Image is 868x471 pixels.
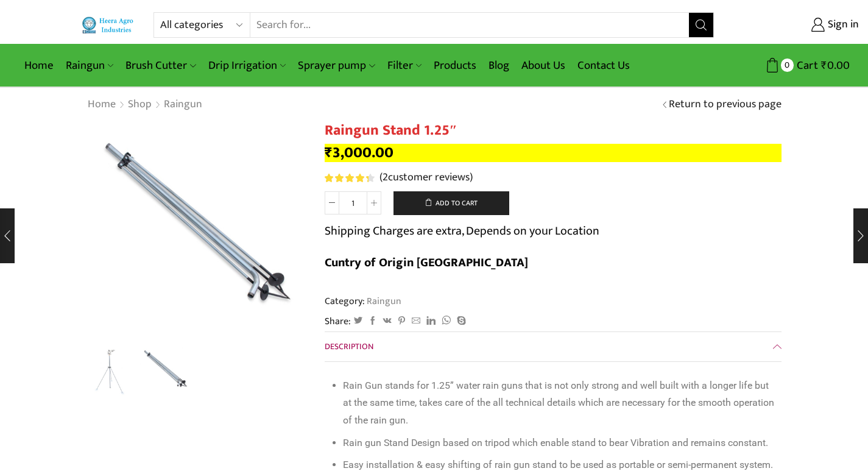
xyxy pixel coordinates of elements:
[343,377,775,430] li: Rain Gun stands for 1.25” water rain guns that is not only strong and well built with a longer li...
[325,140,393,165] bdi: 3,000.00
[325,174,376,182] span: 2
[393,191,509,216] button: Add to cart
[379,170,473,186] a: (2customer reviews)
[325,332,782,361] a: Description
[515,51,571,80] a: About Us
[325,252,528,273] b: Cuntry of Origin [GEOGRAPHIC_DATA]
[325,174,369,182] span: Rated out of 5 based on customer ratings
[365,293,401,309] a: Raingun
[821,56,827,75] span: ₹
[60,51,119,80] a: Raingun
[119,51,202,80] a: Brush Cutter
[821,56,850,75] bdi: 0.00
[325,294,401,308] span: Category:
[292,51,381,80] a: Sprayer pump
[669,97,782,113] a: Return to previous page
[732,14,859,36] a: Sign in
[325,221,599,241] p: Shipping Charges are extra, Depends on your Location
[163,97,203,113] a: Raingun
[428,51,482,80] a: Products
[781,58,794,71] span: 0
[689,13,713,37] button: Search button
[794,57,818,74] span: Cart
[325,174,374,182] div: Rated 4.50 out of 5
[140,345,191,396] a: Raingun-stand
[343,434,775,452] li: Rain gun Stand Design based on tripod which enable stand to bear Vibration and remains constant.
[825,17,859,33] span: Sign in
[482,51,515,80] a: Blog
[339,191,367,214] input: Product quantity
[383,168,388,186] span: 2
[84,347,135,398] a: Raingun Stand1
[571,51,636,80] a: Contact Us
[18,51,60,80] a: Home
[325,122,782,140] h1: Raingun Stand 1.25″
[726,54,850,77] a: 0 Cart ₹0.00
[325,140,333,165] span: ₹
[250,13,690,37] input: Search for...
[140,347,191,396] li: 2 / 2
[127,97,152,113] a: Shop
[84,347,135,396] li: 1 / 2
[87,97,116,113] a: Home
[381,51,428,80] a: Filter
[325,314,351,328] span: Share:
[87,97,203,113] nav: Breadcrumb
[87,122,306,341] div: 2 / 2
[202,51,292,80] a: Drip Irrigation
[325,339,373,353] span: Description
